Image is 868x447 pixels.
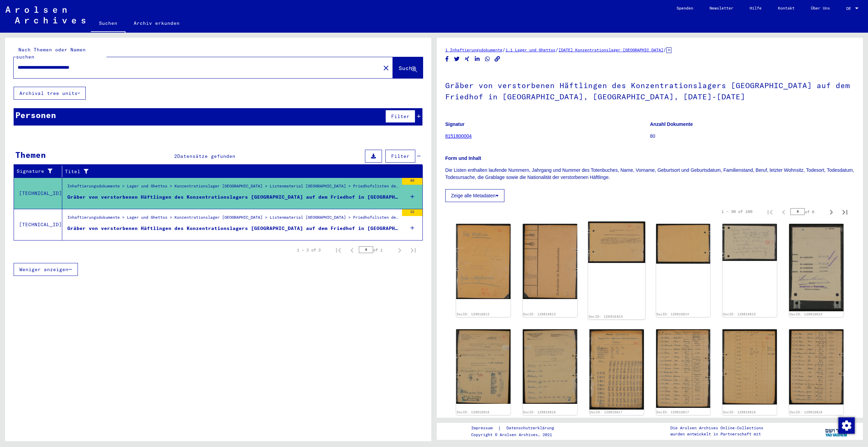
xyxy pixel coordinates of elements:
[393,57,423,78] button: Suche
[494,55,501,63] button: Copy link
[789,224,844,311] img: 002.jpg
[406,243,420,257] button: Last page
[382,64,390,72] mat-icon: close
[445,155,481,161] b: Form und Inhalt
[824,423,849,440] img: yv_logo.png
[777,205,790,218] button: Previous page
[723,312,756,316] a: DocID: 129816815
[663,47,666,53] span: /
[402,178,422,185] div: 80
[445,70,854,111] h1: Gräber von verstorbenen Häftlingen des Konzentrationslagers [GEOGRAPHIC_DATA] auf dem Friedhof in...
[589,329,644,410] img: 001.jpg
[17,166,64,177] div: Signature
[838,205,852,218] button: Last page
[174,153,177,159] span: 2
[297,247,321,253] div: 1 – 2 of 2
[650,133,854,140] p: 80
[457,312,489,316] a: DocID: 129816813
[391,153,410,159] span: Filter
[656,329,711,408] img: 002.jpg
[65,168,409,175] div: Titel
[523,329,577,404] img: 002.jpg
[444,55,451,63] button: Share on Facebook
[721,209,752,215] div: 1 – 30 of 160
[650,121,693,127] b: Anzahl Dokumente
[555,47,558,53] span: /
[505,47,555,52] a: 1.1 Lager und Ghettos
[332,243,345,257] button: First page
[385,150,415,163] button: Filter
[590,410,622,414] a: DocID: 129816817
[523,410,556,414] a: DocID: 129816816
[65,166,416,177] div: Titel
[471,432,562,438] p: Copyright © Arolsen Archives, 2021
[588,221,645,263] img: 001.jpg
[177,153,235,159] span: Datensätze gefunden
[402,209,422,216] div: 32
[656,224,711,263] img: 002.jpg
[359,247,393,253] div: of 1
[456,224,511,299] img: 001.jpg
[15,149,46,161] div: Themen
[391,113,410,119] span: Filter
[790,312,822,316] a: DocID: 129816815
[67,194,399,201] div: Gräber von verstorbenen Häftlingen des Konzentrationslagers [GEOGRAPHIC_DATA] auf dem Friedhof in...
[502,47,505,53] span: /
[790,209,824,215] div: of 6
[126,15,188,31] a: Archiv erkunden
[67,225,399,232] div: Gräber von verstorbenen Häftlingen des Konzentrationslagers [GEOGRAPHIC_DATA] auf dem Friedhof in...
[445,133,472,139] a: 8151800004
[14,178,62,209] td: [TECHNICAL_ID]
[445,121,465,127] b: Signatur
[670,425,763,431] p: Die Arolsen Archives Online-Collections
[790,410,822,414] a: DocID: 129816818
[345,243,359,257] button: Previous page
[19,266,68,272] span: Weniger anzeigen
[14,263,78,276] button: Weniger anzeigen
[457,410,489,414] a: DocID: 129816816
[656,410,689,414] a: DocID: 129816817
[17,168,57,175] div: Signature
[501,425,562,432] a: Datenschutzerklärung
[456,329,511,404] img: 001.jpg
[445,167,854,181] p: Die Listen enthalten laufende Nummern, Jahrgang und Nummer des Totenbuches, Name, Vorname, Geburt...
[722,224,777,261] img: 001.jpg
[91,15,126,33] a: Suchen
[399,65,416,71] span: Suche
[846,6,854,11] span: DE
[453,55,461,63] button: Share on Twitter
[445,47,502,52] a: 1 Inhaftierungsdokumente
[763,205,777,218] button: First page
[523,312,556,316] a: DocID: 129816813
[656,312,689,316] a: DocID: 129816814
[723,410,756,414] a: DocID: 129816818
[67,214,399,224] div: Inhaftierungsdokumente > Lager und Ghettos > Konzentrationslager [GEOGRAPHIC_DATA] > Listenmateri...
[445,189,504,202] button: Zeige alle Metadaten
[14,87,86,100] button: Archival tree units
[484,55,491,63] button: Share on WhatsApp
[838,417,855,434] img: Zustimmung ändern
[16,47,86,60] mat-label: Nach Themen oder Namen suchen
[474,55,481,63] button: Share on LinkedIn
[385,110,415,123] button: Filter
[67,183,399,193] div: Inhaftierungsdokumente > Lager und Ghettos > Konzentrationslager [GEOGRAPHIC_DATA] > Listenmateri...
[5,6,85,23] img: Arolsen_neg.svg
[523,224,577,299] img: 002.jpg
[379,61,393,74] button: Clear
[722,329,777,404] img: 001.jpg
[471,425,498,432] a: Impressum
[558,47,663,52] a: [DATE] Konzentrationslager [GEOGRAPHIC_DATA]
[789,329,844,404] img: 002.jpg
[471,425,562,432] div: |
[824,205,838,218] button: Next page
[588,314,623,318] a: DocID: 129816814
[393,243,406,257] button: Next page
[670,431,763,437] p: wurden entwickelt in Partnerschaft mit
[15,109,56,121] div: Personen
[14,209,62,240] td: [TECHNICAL_ID]
[464,55,471,63] button: Share on Xing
